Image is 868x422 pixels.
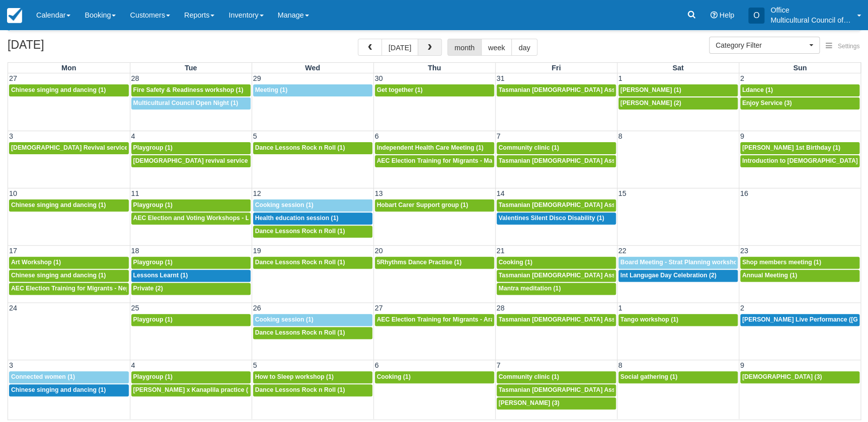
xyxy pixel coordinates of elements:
[255,329,345,336] span: Dance Lessons Rock n Roll (1)
[253,213,372,225] a: Health education session (1)
[253,199,372,212] a: Cooking session (1)
[8,361,14,369] span: 3
[618,371,738,383] a: Social gathering (1)
[793,64,807,72] span: Sun
[253,314,372,326] a: Cooking session (1)
[374,132,380,140] span: 6
[11,272,106,279] span: Chinese singing and dancing (1)
[255,316,313,323] span: Cooking session (1)
[375,142,494,154] a: Independent Health Care Meeting (1)
[620,373,678,380] span: Social gathering (1)
[133,86,244,93] span: Fire Safety & Readiness workshop (1)
[497,314,616,326] a: Tasmanian [DEMOGRAPHIC_DATA] Association -Weekly Praying (1)
[551,64,561,72] span: Fri
[620,316,678,323] span: Tango workshop (1)
[11,201,106,208] span: Chinese singing and dancing (1)
[131,142,251,154] a: Playgroup (1)
[255,228,345,235] span: Dance Lessons Rock n Roll (1)
[252,74,262,82] span: 29
[133,201,173,208] span: Playgroup (1)
[710,12,717,19] i: Help
[497,142,616,154] a: Community clinic (1)
[740,314,860,326] a: [PERSON_NAME] Live Performance ([GEOGRAPHIC_DATA]) (4)
[620,272,717,279] span: Int Langugae Day Celebration (2)
[375,199,494,212] a: Hobart Carer Support group (1)
[130,304,140,312] span: 25
[11,86,106,93] span: Chinese singing and dancing (1)
[497,257,616,269] a: Cooking (1)
[374,361,380,369] span: 6
[253,226,372,238] a: Dance Lessons Rock n Roll (1)
[375,84,494,96] a: Get together (1)
[499,201,697,208] span: Tasmanian [DEMOGRAPHIC_DATA] Association -Weekly Praying (1)
[618,257,738,269] a: Board Meeting - Strat Planning workshop + Professional development (1)
[617,132,623,140] span: 8
[716,40,807,50] span: Category Filter
[739,74,745,82] span: 2
[131,371,251,383] a: Playgroup (1)
[375,155,494,167] a: AEC Election Training for Migrants - Mandarin and Cantonese (2)
[133,316,173,323] span: Playgroup (1)
[252,247,262,255] span: 19
[620,99,681,107] span: [PERSON_NAME] (2)
[133,285,163,292] span: Private (2)
[742,86,773,93] span: Ldance (1)
[739,189,749,197] span: 16
[497,84,616,96] a: Tasmanian [DEMOGRAPHIC_DATA] Association -Weekly Praying (1)
[9,384,129,396] a: Chinese singing and dancing (1)
[499,399,560,406] span: [PERSON_NAME] (3)
[499,272,697,279] span: Tasmanian [DEMOGRAPHIC_DATA] Association -Weekly Praying (1)
[497,384,616,396] a: Tasmanian [DEMOGRAPHIC_DATA] Association -Weekly Praying (1)
[377,144,484,151] span: Independent Health Care Meeting (1)
[11,373,75,380] span: Connected women (1)
[377,86,423,93] span: Get together (1)
[131,155,251,167] a: [DEMOGRAPHIC_DATA] revival service (2)
[739,304,745,312] span: 2
[252,361,258,369] span: 5
[742,373,822,380] span: [DEMOGRAPHIC_DATA] (3)
[374,247,384,255] span: 20
[255,201,313,208] span: Cooking session (1)
[8,74,18,82] span: 27
[61,64,76,72] span: Mon
[131,314,251,326] a: Playgroup (1)
[497,283,616,295] a: Mantra meditation (1)
[428,64,441,72] span: Thu
[130,247,140,255] span: 18
[770,5,851,15] p: Office
[9,142,129,154] a: [DEMOGRAPHIC_DATA] Revival service (2)
[838,43,859,50] span: Settings
[620,259,834,266] span: Board Meeting - Strat Planning workshop + Professional development (1)
[253,371,372,383] a: How to Sleep workshop (1)
[8,132,14,140] span: 3
[499,215,604,222] span: Valentines Silent Disco Disability (1)
[131,257,251,269] a: Playgroup (1)
[739,247,749,255] span: 23
[377,373,411,380] span: Cooking (1)
[740,97,860,110] a: Enjoy Service (3)
[185,64,197,72] span: Tue
[740,257,860,269] a: Shop members meeting (1)
[11,259,61,266] span: Art Workshop (1)
[8,247,18,255] span: 17
[742,272,797,279] span: Annual Meeting (1)
[305,64,320,72] span: Wed
[133,157,257,164] span: [DEMOGRAPHIC_DATA] revival service (2)
[133,144,173,151] span: Playgroup (1)
[499,86,697,93] span: Tasmanian [DEMOGRAPHIC_DATA] Association -Weekly Praying (1)
[9,371,129,383] a: Connected women (1)
[496,74,506,82] span: 31
[133,373,173,380] span: Playgroup (1)
[8,189,18,197] span: 10
[739,361,745,369] span: 9
[9,84,129,96] a: Chinese singing and dancing (1)
[617,247,627,255] span: 22
[9,270,129,282] a: Chinese singing and dancing (1)
[374,74,384,82] span: 30
[739,132,745,140] span: 9
[748,8,764,24] div: O
[8,39,135,57] h2: [DATE]
[255,259,345,266] span: Dance Lessons Rock n Roll (1)
[497,371,616,383] a: Community clinic (1)
[252,189,262,197] span: 12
